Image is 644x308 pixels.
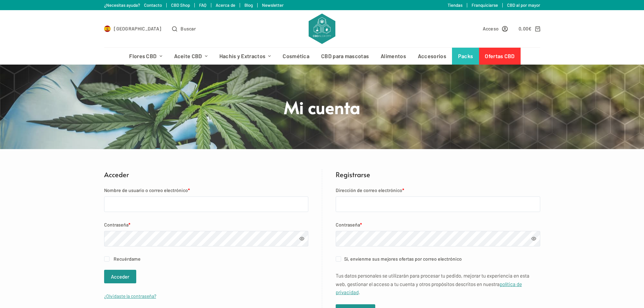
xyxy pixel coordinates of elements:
[216,2,235,8] a: Acerca de
[172,25,196,32] button: Abrir formulario de búsqueda
[519,25,540,32] a: Carro de compra
[123,48,168,65] a: Flores CBD
[336,255,540,263] label: Sí, envíenme sus mejores ofertas por correo electrónico
[171,2,190,8] a: CBD Shop
[244,2,253,8] a: Blog
[507,2,540,8] a: CBD al por mayor
[104,221,308,229] label: Contraseña
[114,256,141,262] span: Recuérdame
[199,2,207,8] a: FAQ
[336,221,540,229] label: Contraseña
[483,25,499,32] span: Acceso
[452,48,479,65] a: Packs
[309,14,335,44] img: CBD Alchemy
[528,26,531,31] span: €
[104,293,156,299] a: ¿Olvidaste la contraseña?
[213,48,277,65] a: Hachís y Extractos
[336,186,540,194] label: Dirección de correo electrónico
[168,48,213,65] a: Aceite CBD
[123,48,521,65] nav: Menú de cabecera
[479,48,521,65] a: Ofertas CBD
[104,256,110,262] input: Recuérdame
[195,96,449,118] h1: Mi cuenta
[412,48,452,65] a: Accesorios
[104,25,111,32] img: ES Flag
[483,25,508,32] a: Acceso
[277,48,315,65] a: Cosmética
[336,169,540,180] h2: Registrarse
[104,25,162,32] a: Select Country
[104,270,136,283] button: Acceder
[181,25,196,32] span: Buscar
[104,169,308,180] h2: Acceder
[336,271,540,297] p: Tus datos personales se utilizarán para procesar tu pedido, mejorar tu experiencia en esta web, g...
[114,25,161,32] span: [GEOGRAPHIC_DATA]
[472,2,498,8] a: Franquiciarse
[262,2,284,8] a: Newsletter
[104,2,162,8] a: ¿Necesitas ayuda? Contacto
[519,26,532,31] bdi: 0,00
[448,2,462,8] a: Tiendas
[375,48,412,65] a: Alimentos
[315,48,375,65] a: CBD para mascotas
[336,256,341,262] input: Sí, envíenme sus mejores ofertas por correo electrónico
[104,186,308,194] label: Nombre de usuario o correo electrónico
